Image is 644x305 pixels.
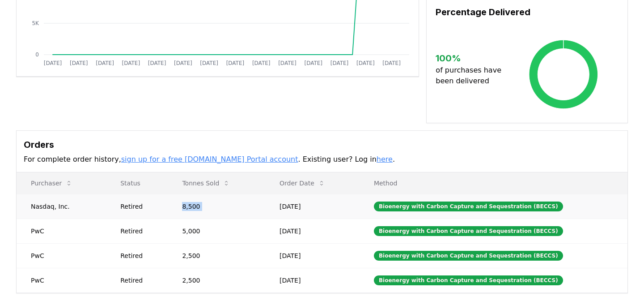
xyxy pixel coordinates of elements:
div: Retired [120,251,161,260]
td: [DATE] [265,219,360,243]
div: Retired [120,276,161,285]
div: Bioenergy with Carbon Capture and Sequestration (BECCS) [374,202,563,211]
tspan: 5K [32,20,39,26]
tspan: [DATE] [382,60,401,66]
td: 8,500 [168,194,265,219]
tspan: [DATE] [278,60,297,66]
p: For complete order history, . Existing user? Log in . [24,154,620,165]
td: [DATE] [265,194,360,219]
button: Order Date [272,174,332,192]
div: Retired [120,227,161,236]
div: Retired [120,202,161,211]
td: 2,500 [168,268,265,292]
td: 5,000 [168,219,265,243]
tspan: [DATE] [200,60,218,66]
td: Nasdaq, Inc. [17,194,106,219]
button: Purchaser [24,174,80,192]
button: Tonnes Sold [175,174,237,192]
tspan: [DATE] [174,60,192,66]
td: PwC [17,219,106,243]
td: PwC [17,268,106,292]
tspan: [DATE] [356,60,375,66]
a: here [377,155,393,163]
tspan: 0 [35,52,39,58]
td: 2,500 [168,243,265,268]
td: PwC [17,243,106,268]
tspan: [DATE] [148,60,166,66]
div: Bioenergy with Carbon Capture and Sequestration (BECCS) [374,226,563,236]
tspan: [DATE] [70,60,88,66]
div: Bioenergy with Carbon Capture and Sequestration (BECCS) [374,251,563,261]
td: [DATE] [265,268,360,292]
tspan: [DATE] [304,60,322,66]
p: Method [367,179,620,188]
h3: Percentage Delivered [436,5,619,19]
tspan: [DATE] [44,60,62,66]
tspan: [DATE] [330,60,349,66]
h3: Orders [24,138,620,151]
p: Status [113,179,161,188]
tspan: [DATE] [122,60,140,66]
h3: 100 % [436,52,508,65]
tspan: [DATE] [96,60,114,66]
tspan: [DATE] [226,60,245,66]
tspan: [DATE] [252,60,271,66]
p: of purchases have been delivered [436,65,508,86]
a: sign up for a free [DOMAIN_NAME] Portal account [121,155,298,163]
td: [DATE] [265,243,360,268]
div: Bioenergy with Carbon Capture and Sequestration (BECCS) [374,275,563,285]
